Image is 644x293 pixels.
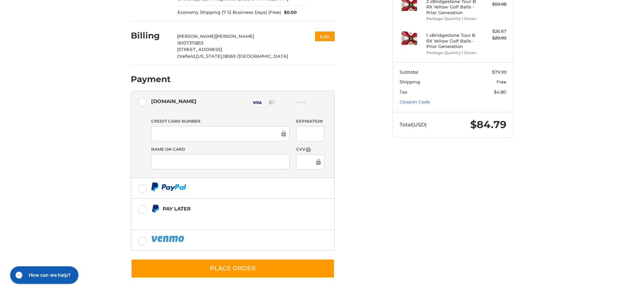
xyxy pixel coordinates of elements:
[177,53,196,59] span: Orefield,
[315,31,335,41] button: Edit
[400,89,407,95] span: Tax
[296,118,324,124] label: Expiration
[177,33,216,39] span: [PERSON_NAME]
[151,96,196,107] div: [DOMAIN_NAME]
[223,53,239,59] span: 18069 /
[131,259,335,278] button: Place Order
[281,9,297,16] span: $0.00
[239,53,288,59] span: [GEOGRAPHIC_DATA]
[494,89,506,95] span: $4.80
[177,47,222,52] span: [STREET_ADDRESS]
[216,33,254,39] span: [PERSON_NAME]
[151,204,160,213] img: Pay Later icon
[400,121,427,128] span: Total (USD)
[426,50,478,56] li: Package Quantity 1 Dozen
[400,79,420,84] span: Shipping
[480,1,506,8] div: $59.98
[131,74,171,84] h2: Payment
[131,30,170,41] h2: Billing
[163,203,292,214] div: Pay Later
[426,16,478,22] li: Package Quantity 1 Dozen
[151,235,186,243] img: PayPal icon
[400,99,430,104] a: Coupon Code
[151,182,186,191] img: PayPal icon
[177,40,203,46] span: 16107375813
[151,146,290,152] label: Name on Card
[492,69,506,75] span: $79.99
[400,69,419,75] span: Subtotal
[296,146,324,153] label: CVV
[497,79,506,84] span: Free
[480,28,506,35] div: $26.67
[151,216,292,222] iframe: PayPal Message 1
[480,35,506,42] div: $29.99
[196,53,223,59] span: [US_STATE],
[426,32,478,49] h4: 1 x Bridgestone Tour B RX Yellow Golf Balls - Prior Generation
[470,118,506,131] span: $84.79
[177,9,281,16] span: Economy Shipping (7-12 Business Days) (Free)
[151,118,290,124] label: Credit Card Number
[7,264,80,286] iframe: Gorgias live chat messenger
